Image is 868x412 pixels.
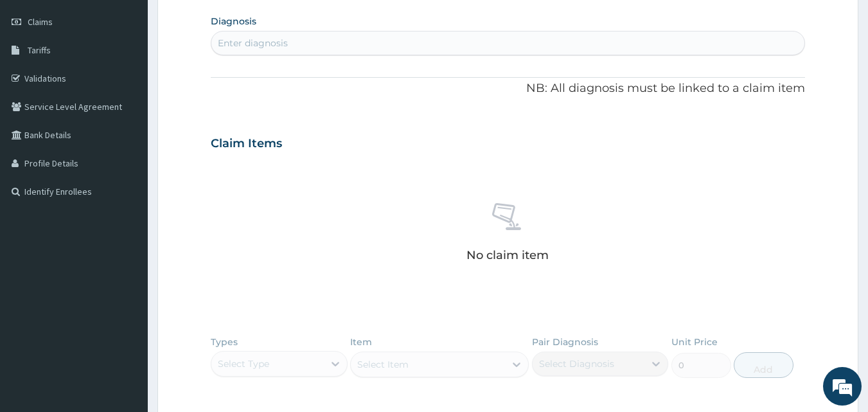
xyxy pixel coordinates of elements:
span: Tariffs [28,44,51,56]
span: We're online! [75,124,177,254]
h3: Claim Items [211,137,282,151]
div: Minimize live chat window [211,6,242,37]
span: Claims [28,16,53,28]
img: d_794563401_company_1708531726252_794563401 [24,64,52,96]
textarea: Type your message and hit 'Enter' [6,275,245,320]
div: Enter diagnosis [218,37,288,49]
p: NB: All diagnosis must be linked to a claim item [211,80,806,97]
div: Chat with us now [67,72,216,89]
label: Diagnosis [211,15,256,28]
p: No claim item [466,249,549,262]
